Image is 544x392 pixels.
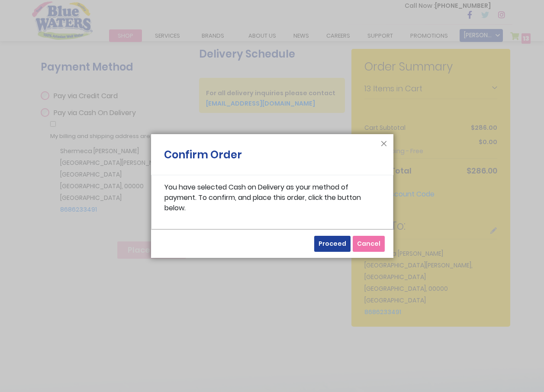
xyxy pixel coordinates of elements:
[164,182,380,213] p: You have selected Cash on Delivery as your method of payment. To confirm, and place this order, c...
[357,239,380,248] span: Cancel
[314,236,351,252] button: Proceed
[353,236,385,252] button: Cancel
[164,147,242,167] h1: Confirm Order
[319,239,346,248] span: Proceed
